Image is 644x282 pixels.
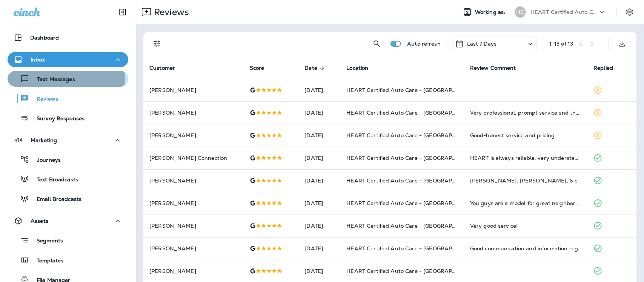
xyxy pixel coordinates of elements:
span: Date [304,64,327,71]
span: HEART Certified Auto Care - [GEOGRAPHIC_DATA] [346,222,482,229]
p: Survey Responses [29,115,85,123]
button: Text Messages [8,71,128,87]
p: [PERSON_NAME] Connection [149,155,238,161]
td: [DATE] [298,215,340,237]
button: Dashboard [8,30,128,45]
td: [DATE] [298,79,340,101]
td: [DATE] [298,147,340,169]
p: Marketing [31,137,57,143]
p: Reviews [151,6,189,18]
div: Good-honest service and pricing [470,132,582,139]
span: Score [250,65,264,71]
span: HEART Certified Auto Care - [GEOGRAPHIC_DATA] [346,177,482,184]
p: Email Broadcasts [29,196,81,203]
button: Assets [8,213,128,228]
p: Templates [29,257,63,265]
div: Very good service! [470,222,582,230]
button: Export as CSV [615,36,630,51]
p: Text Broadcasts [29,176,78,184]
div: Armando, Jaime, & colleague Mechanic are thoroughly competent, professional & polite. Great to ha... [470,177,582,184]
span: Working as: [475,9,507,15]
span: HEART Certified Auto Care - [GEOGRAPHIC_DATA] [346,245,482,252]
div: Good communication and information regarding quotes for future needs. Didn’t wait long for oil an... [470,245,582,252]
p: [PERSON_NAME] [149,245,238,251]
span: Location [346,65,368,71]
div: You guys are a model for great neighborhood auto service! [470,199,582,207]
td: [DATE] [298,237,340,260]
p: Last 7 Days [467,41,497,47]
span: HEART Certified Auto Care - [GEOGRAPHIC_DATA] [346,268,482,274]
td: [DATE] [298,101,340,124]
p: Assets [31,218,48,224]
p: [PERSON_NAME] [149,132,238,138]
button: Marketing [8,133,128,148]
span: Review Comment [470,65,516,71]
span: HEART Certified Auto Care - [GEOGRAPHIC_DATA] [346,200,482,207]
td: [DATE] [298,124,340,147]
div: HEART is always reliable, very understanding and responsible. Hard to find that in this kind of b... [470,154,582,162]
button: Filters [149,36,164,51]
button: Inbox [8,52,128,67]
span: Replied [593,64,623,71]
span: HEART Certified Auto Care - [GEOGRAPHIC_DATA] [346,132,482,139]
p: [PERSON_NAME] [149,87,238,93]
p: [PERSON_NAME] [149,178,238,184]
button: Collapse Sidebar [112,5,133,20]
span: Customer [149,64,185,71]
span: Score [250,64,274,71]
button: Settings [623,5,636,19]
div: 1 - 13 of 13 [549,41,573,47]
div: HC [515,6,526,18]
p: Dashboard [30,35,59,41]
button: Survey Responses [8,110,128,126]
p: [PERSON_NAME] [149,110,238,116]
button: Search Reviews [369,36,384,51]
td: [DATE] [298,169,340,192]
span: Replied [593,65,613,71]
span: Date [304,65,317,71]
p: [PERSON_NAME] [149,223,238,229]
p: Reviews [29,96,58,103]
button: Segments [8,232,128,248]
button: Reviews [8,90,128,106]
p: Text Messages [29,76,75,83]
p: Journeys [29,157,61,164]
p: HEART Certified Auto Care [530,9,598,15]
button: Journeys [8,152,128,167]
span: Location [346,64,378,71]
span: HEART Certified Auto Care - [GEOGRAPHIC_DATA] [346,109,482,116]
p: Segments [29,238,63,245]
p: [PERSON_NAME] [149,200,238,206]
p: Auto refresh [407,41,441,47]
button: Email Broadcasts [8,191,128,207]
p: Inbox [31,57,45,63]
span: HEART Certified Auto Care - [GEOGRAPHIC_DATA] [346,155,482,161]
span: Review Comment [470,64,526,71]
span: HEART Certified Auto Care - [GEOGRAPHIC_DATA] [346,87,482,93]
button: Templates [8,252,128,268]
span: Customer [149,65,175,71]
p: [PERSON_NAME] [149,268,238,274]
button: Text Broadcasts [8,171,128,187]
td: [DATE] [298,192,340,215]
div: Very professional, prompt service snd thorough. So happy I found them! [470,109,582,116]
